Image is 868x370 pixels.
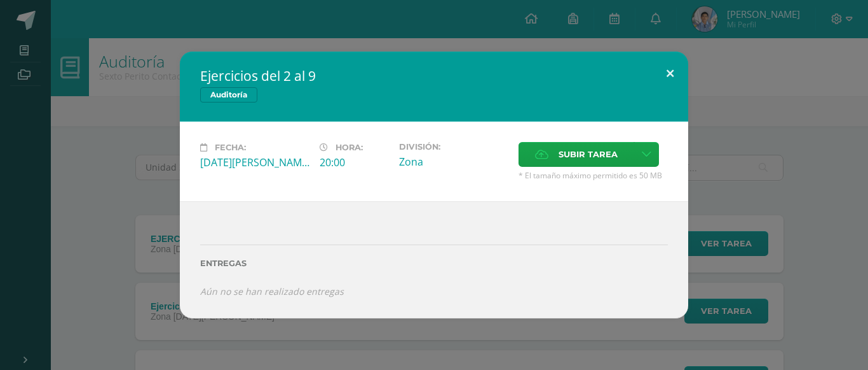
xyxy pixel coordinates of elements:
h2: Ejercicios del 2 al 9 [200,67,668,85]
span: * El tamaño máximo permitido es 50 MB [519,170,668,181]
span: Fecha: [215,143,246,152]
button: Close (Esc) [652,52,688,95]
div: Zona [399,155,508,169]
span: Hora: [336,143,363,152]
span: Auditoría [200,87,257,103]
span: Subir tarea [559,143,618,166]
div: 20:00 [320,155,389,169]
label: División: [399,142,508,152]
label: Entregas [200,259,668,268]
div: [DATE][PERSON_NAME] [200,155,309,169]
i: Aún no se han realizado entregas [200,285,344,297]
